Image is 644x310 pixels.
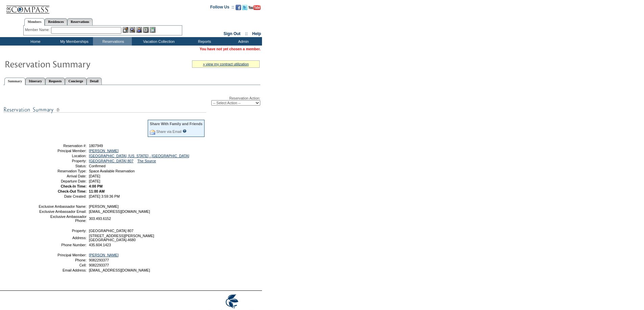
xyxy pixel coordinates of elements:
[156,130,182,134] a: Share via Email
[38,229,87,233] td: Property:
[4,57,140,71] img: Reservaton Summary
[252,31,261,36] a: Help
[89,268,150,272] span: [EMAIL_ADDRESS][DOMAIN_NAME]
[89,159,134,163] a: [GEOGRAPHIC_DATA] 807
[89,253,119,257] a: [PERSON_NAME]
[89,184,102,188] span: 4:00 PM
[45,78,65,85] a: Requests
[248,7,261,11] a: Subscribe to our YouTube Channel
[248,5,261,10] img: Subscribe to our YouTube Channel
[89,204,119,208] span: [PERSON_NAME]
[200,47,261,51] span: You have not yet chosen a member.
[38,209,87,214] td: Exclusive Ambassador Email:
[89,179,100,183] span: [DATE]
[89,217,111,221] span: 303.493.6152
[38,159,87,163] td: Property:
[3,106,206,114] img: subTtlResSummary.gif
[89,149,119,153] a: [PERSON_NAME]
[132,37,184,46] td: Vacation Collection
[3,96,260,106] div: Reservation Action:
[242,7,247,11] a: Follow us on Twitter
[89,169,135,173] span: Space Available Reservation
[38,268,87,272] td: Email Address:
[38,263,87,267] td: Cell:
[38,174,87,178] td: Arrival Date:
[89,154,189,158] a: [GEOGRAPHIC_DATA], [US_STATE] - [GEOGRAPHIC_DATA]
[236,5,241,10] img: Become our fan on Facebook
[129,27,135,33] img: View
[61,184,87,188] strong: Check-In Time:
[25,78,45,85] a: Itinerary
[89,164,105,168] span: Confirmed
[38,215,87,223] td: Exclusive Ambassador Phone:
[58,189,87,193] strong: Check-Out Time:
[137,159,156,163] a: The Source
[25,27,51,33] div: Member Name:
[89,209,150,214] span: [EMAIL_ADDRESS][DOMAIN_NAME]
[38,194,87,198] td: Date Created:
[245,31,248,36] span: ::
[38,258,87,262] td: Phone:
[150,122,202,126] div: Share With Family and Friends
[89,189,104,193] span: 11:00 AM
[123,27,128,33] img: b_edit.gif
[210,4,234,12] td: Follow Us ::
[38,154,87,158] td: Location:
[45,18,67,25] a: Residences
[24,18,45,26] a: Members
[150,27,156,33] img: b_calculator.gif
[89,258,109,262] span: 9082293377
[203,62,249,66] a: » view my contract utilization
[4,78,25,85] a: Summary
[67,18,93,25] a: Reservations
[54,37,93,46] td: My Memberships
[89,229,134,233] span: [GEOGRAPHIC_DATA] 807
[93,37,132,46] td: Reservations
[183,129,187,133] input: What is this?
[136,27,142,33] img: Impersonate
[38,149,87,153] td: Principal Member:
[236,7,241,11] a: Become our fan on Facebook
[89,263,109,267] span: 9082293377
[143,27,149,33] img: Reservations
[15,37,54,46] td: Home
[38,179,87,183] td: Departure Date:
[38,144,87,148] td: Reservation #:
[65,78,86,85] a: Concierge
[87,78,102,85] a: Detail
[89,234,154,242] span: [STREET_ADDRESS][PERSON_NAME] [GEOGRAPHIC_DATA]-4680
[38,243,87,247] td: Phone Number:
[38,169,87,173] td: Reservation Type:
[38,164,87,168] td: Status:
[89,174,100,178] span: [DATE]
[184,37,223,46] td: Reports
[38,234,87,242] td: Address:
[242,5,247,10] img: Follow us on Twitter
[89,144,103,148] span: 1807949
[223,37,262,46] td: Admin
[89,243,111,247] span: 435.604.1423
[38,204,87,208] td: Exclusive Ambassador Name:
[38,253,87,257] td: Principal Member:
[223,31,240,36] a: Sign Out
[89,194,120,198] span: [DATE] 3:59:36 PM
